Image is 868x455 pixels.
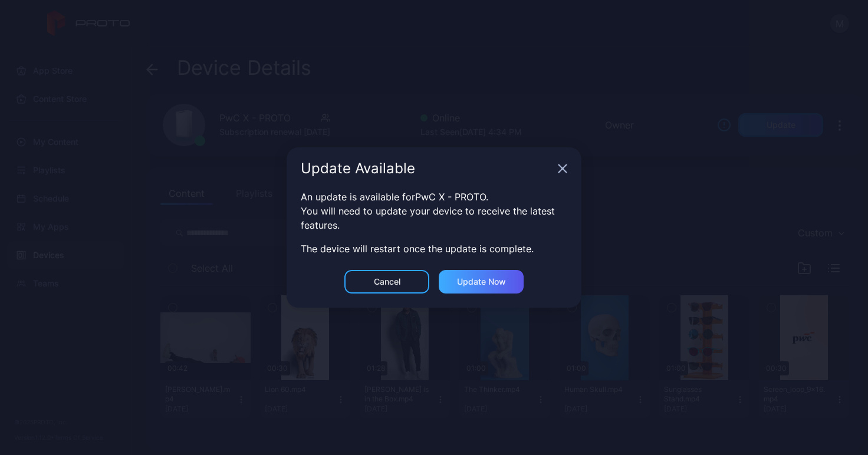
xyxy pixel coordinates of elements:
button: Update now [439,270,524,294]
div: Cancel [374,277,400,286]
div: The device will restart once the update is complete. [301,242,567,256]
div: Update Available [301,161,553,176]
div: You will need to update your device to receive the latest features. [301,204,567,232]
div: Update now [457,277,506,286]
div: An update is available for PwC X - PROTO . [301,190,567,204]
button: Cancel [344,270,429,294]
